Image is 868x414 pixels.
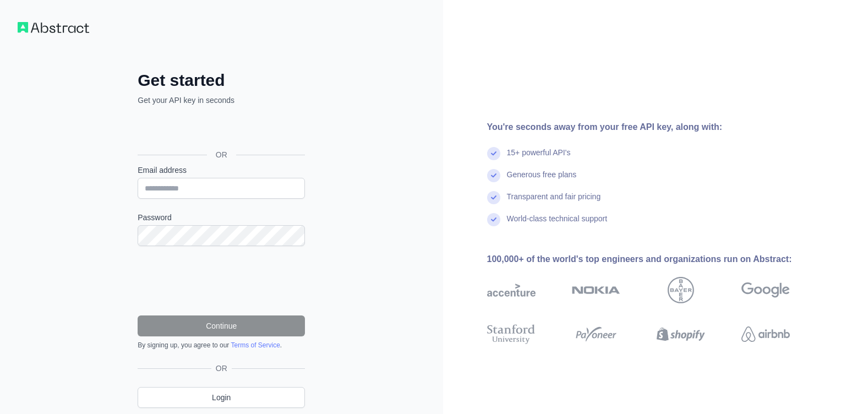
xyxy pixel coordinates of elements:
[487,191,500,204] img: check mark
[657,322,705,346] img: shopify
[507,191,601,213] div: Transparent and fair pricing
[231,341,280,349] a: Terms of Service
[138,259,305,302] iframe: reCAPTCHA
[138,70,305,90] h2: Get started
[572,322,620,346] img: payoneer
[487,277,536,303] img: accenture
[572,277,620,303] img: nokia
[207,149,236,160] span: OR
[18,22,89,33] img: Workflow
[138,212,305,223] label: Password
[741,322,790,346] img: airbnb
[487,322,536,346] img: stanford university
[138,165,305,176] label: Email address
[487,169,500,182] img: check mark
[487,147,500,160] img: check mark
[487,253,825,266] div: 100,000+ of the world's top engineers and organizations run on Abstract:
[211,363,232,374] span: OR
[507,213,608,235] div: World-class technical support
[668,277,694,303] img: bayer
[138,387,305,408] a: Login
[507,147,571,169] div: 15+ powerful API's
[741,277,790,303] img: google
[138,95,305,106] p: Get your API key in seconds
[487,121,825,134] div: You're seconds away from your free API key, along with:
[138,341,305,350] div: By signing up, you agree to our .
[507,169,577,191] div: Generous free plans
[132,118,308,142] iframe: Nút Đăng nhập bằng Google
[487,213,500,226] img: check mark
[138,315,305,336] button: Continue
